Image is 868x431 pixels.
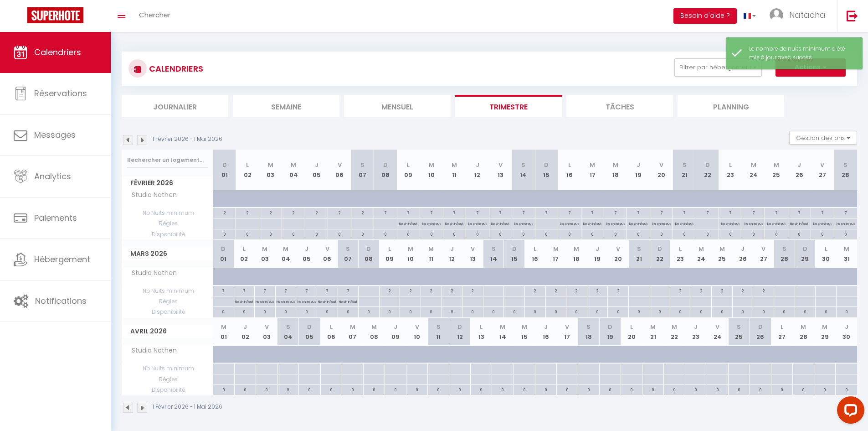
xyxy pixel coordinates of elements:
[811,208,833,217] div: 7
[696,229,719,238] div: 0
[255,286,275,295] div: 7
[525,286,545,295] div: 2
[374,229,396,238] div: 0
[765,150,788,190] th: 25
[629,218,647,227] p: No ch in/out
[836,240,857,268] th: 31
[255,240,276,268] th: 03
[262,244,267,253] abbr: M
[504,307,524,316] div: 0
[234,307,255,316] div: 0
[524,240,545,268] th: 16
[675,218,693,227] p: No ch in/out
[616,244,620,253] abbr: V
[729,161,732,169] abbr: L
[691,286,712,295] div: 2
[659,161,663,169] abbr: V
[699,244,704,253] abbr: M
[422,218,441,227] p: No ch in/out
[568,161,571,169] abbr: L
[346,244,350,253] abbr: S
[338,161,342,169] abbr: V
[317,240,338,268] th: 06
[782,244,786,253] abbr: S
[351,208,374,217] div: 2
[558,208,580,217] div: 7
[765,229,787,238] div: 0
[637,161,640,169] abbr: J
[691,307,712,316] div: 0
[366,244,371,253] abbr: D
[236,208,258,217] div: 2
[830,393,868,431] iframe: LiveChat chat widget
[498,161,503,169] abbr: V
[546,307,566,316] div: 0
[351,150,374,190] th: 07
[774,240,795,268] th: 28
[139,10,170,20] span: Chercher
[374,208,396,217] div: 7
[679,244,682,253] abbr: L
[338,286,359,295] div: 7
[545,240,566,268] th: 17
[837,218,855,227] p: No ch in/out
[213,208,236,217] div: 2
[712,286,732,295] div: 2
[770,8,783,22] img: ...
[741,244,745,253] abbr: J
[291,161,296,169] abbr: M
[581,150,604,190] th: 17
[788,229,811,238] div: 0
[590,161,595,169] abbr: M
[788,150,811,190] th: 26
[397,229,420,238] div: 0
[282,150,305,190] th: 04
[535,229,558,238] div: 0
[7,4,35,31] button: Open LiveChat chat widget
[751,161,756,169] abbr: M
[566,286,587,295] div: 2
[380,307,400,316] div: 0
[420,229,442,238] div: 0
[147,58,203,79] h3: CALENDRIERS
[627,229,649,238] div: 0
[587,286,608,295] div: 2
[450,244,454,253] abbr: J
[670,286,691,295] div: 2
[797,161,801,169] abbr: J
[445,218,463,227] p: No ch in/out
[234,286,255,295] div: 7
[442,307,462,316] div: 0
[803,244,807,253] abbr: D
[328,150,351,190] th: 06
[213,307,234,316] div: 0
[604,150,627,190] th: 18
[213,318,235,346] th: 01
[483,240,504,268] th: 14
[696,208,719,217] div: 7
[712,240,733,268] th: 25
[243,244,246,253] abbr: L
[566,95,673,117] li: Tâches
[452,161,457,169] abbr: M
[236,229,258,238] div: 0
[442,286,462,295] div: 2
[234,240,255,268] th: 02
[544,161,549,169] abbr: D
[650,208,673,217] div: 7
[587,240,608,268] th: 19
[379,240,400,268] th: 09
[733,286,753,295] div: 2
[443,208,466,217] div: 7
[512,150,535,190] th: 14
[305,208,328,217] div: 2
[388,244,391,253] abbr: L
[628,240,649,268] th: 21
[443,150,466,190] th: 11
[122,208,213,218] span: Nb Nuits minimum
[637,244,641,253] abbr: S
[363,318,385,346] th: 08
[525,307,545,316] div: 0
[383,161,388,169] abbr: D
[299,318,320,346] th: 05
